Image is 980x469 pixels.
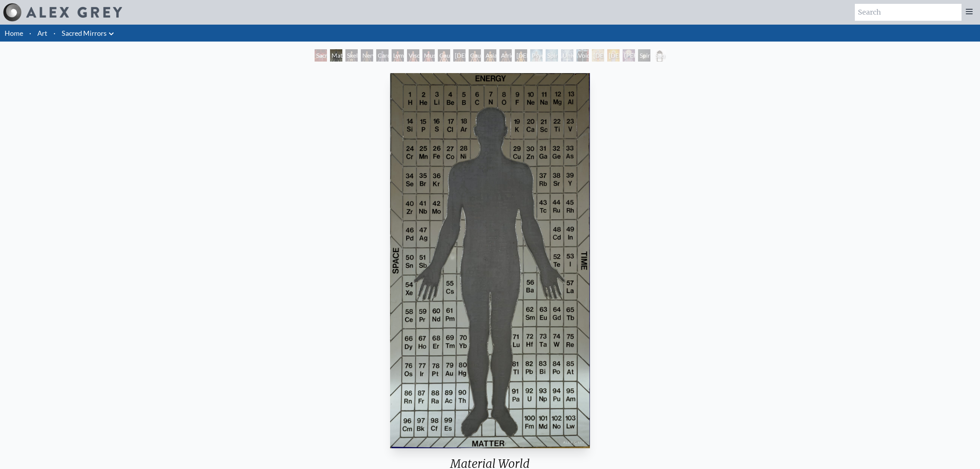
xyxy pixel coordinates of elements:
[50,25,59,42] li: ·
[438,49,450,62] div: Caucasian Woman
[390,73,590,448] img: 1-Material-World-1986-Alex-Grey-watermarked.jpg
[607,49,620,62] div: [DEMOGRAPHIC_DATA]
[484,49,496,62] div: Asian Man
[576,49,589,62] div: Void Clear Light
[422,49,435,62] div: Muscle System
[469,49,481,62] div: Caucasian Man
[623,49,635,62] div: [PERSON_NAME]
[376,49,389,62] div: Cardiovascular System
[638,49,650,62] div: Spiritual World
[546,49,558,62] div: Spiritual Energy System
[37,28,47,38] a: Art
[62,28,107,38] a: Sacred Mirrors
[855,4,962,21] input: Search
[515,49,527,62] div: [DEMOGRAPHIC_DATA] Woman
[330,49,342,62] div: Material World
[530,49,543,62] div: Psychic Energy System
[561,49,573,62] div: Universal Mind Lattice
[315,49,327,62] div: Sacred Mirrors Room, [GEOGRAPHIC_DATA]
[407,49,419,62] div: Viscera
[345,49,358,62] div: Skeletal System
[392,49,404,62] div: Lymphatic System
[592,49,604,62] div: [DEMOGRAPHIC_DATA]
[361,49,373,62] div: Nervous System
[5,29,23,37] a: Home
[26,25,34,42] li: ·
[453,49,466,62] div: [DEMOGRAPHIC_DATA] Woman
[499,49,512,62] div: African Man
[653,49,666,62] div: Sacred Mirrors Frame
